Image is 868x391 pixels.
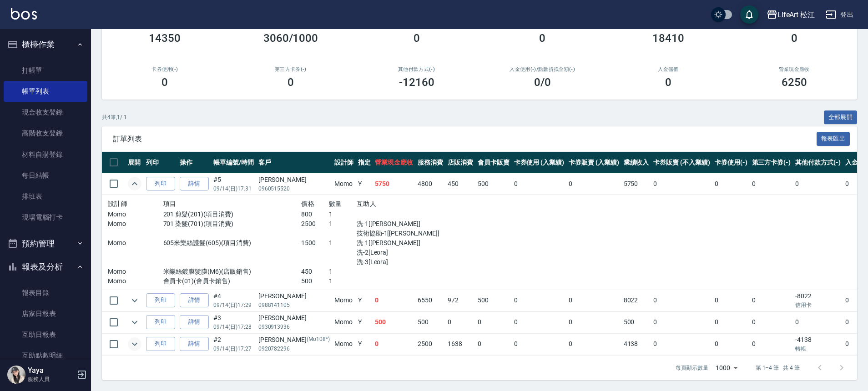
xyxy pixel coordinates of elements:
td: 0 [712,311,750,333]
th: 客戶 [256,152,332,173]
a: 互助日報表 [4,324,87,345]
th: 第三方卡券(-) [750,152,793,173]
th: 設計師 [332,152,356,173]
th: 列印 [144,152,177,173]
p: 第 1–4 筆 共 4 筆 [756,364,800,372]
h5: Yaya [28,366,74,375]
h2: 入金儲值 [616,66,721,72]
td: 0 [750,173,793,195]
button: 列印 [146,177,175,191]
p: Momo [108,267,163,276]
h3: 0 [414,32,420,45]
td: 500 [475,173,512,195]
td: 0 [566,333,621,355]
td: 0 [512,173,567,195]
th: 營業現金應收 [373,152,415,173]
h3: 18410 [652,32,684,45]
p: Momo [108,238,163,248]
h3: 0 /0 [534,76,551,89]
button: 列印 [146,337,175,351]
button: expand row [128,337,141,351]
td: 0 [793,173,843,195]
td: 4138 [621,333,651,355]
button: 報表匯出 [817,132,850,146]
a: 打帳單 [4,60,87,81]
th: 卡券使用(-) [712,152,750,173]
a: 報表目錄 [4,282,87,303]
td: #5 [211,173,256,195]
td: Y [356,311,373,333]
p: Momo [108,276,163,286]
td: 500 [373,311,415,333]
a: 店家日報表 [4,303,87,324]
th: 會員卡販賣 [475,152,512,173]
button: 預約管理 [4,232,87,256]
th: 展開 [126,152,144,173]
p: 2500 [301,219,329,229]
th: 卡券販賣 (不入業績) [651,152,712,173]
h2: 其他付款方式(-) [364,66,469,72]
h3: 0 [791,32,797,45]
button: save [740,5,758,24]
a: 高階收支登錄 [4,123,87,144]
td: 0 [651,173,712,195]
p: 1 [329,219,357,229]
p: 701 染髮(701)(項目消費) [163,219,302,229]
td: 5750 [373,173,415,195]
button: 列印 [146,293,175,307]
div: 1000 [712,356,741,380]
p: Momo [108,210,163,219]
a: 每日結帳 [4,165,87,186]
h3: 0 [161,76,168,89]
p: 1500 [301,238,329,248]
button: expand row [128,177,141,190]
td: 0 [712,333,750,355]
p: 09/14 (日) 17:31 [213,185,254,193]
p: 共 4 筆, 1 / 1 [102,113,127,121]
td: 0 [750,333,793,355]
span: 項目 [163,200,177,207]
td: #3 [211,311,256,333]
th: 業績收入 [621,152,651,173]
h3: 14350 [149,32,181,45]
td: 0 [512,333,567,355]
td: Momo [332,311,356,333]
td: 0 [566,290,621,311]
p: 09/14 (日) 17:27 [213,345,254,353]
p: 信用卡 [795,301,841,309]
td: 4800 [415,173,445,195]
th: 卡券使用 (入業績) [512,152,567,173]
a: 現金收支登錄 [4,102,87,123]
button: expand row [128,316,141,329]
p: 米樂絲鍍膜髮膜(M6)(店販銷售) [163,267,302,276]
p: 0988141105 [258,301,330,309]
h2: 卡券使用(-) [113,66,217,72]
a: 詳情 [180,177,209,191]
p: 800 [301,210,329,219]
p: 洗-2[Leora] [357,248,439,257]
p: 0930913936 [258,323,330,331]
td: -8022 [793,290,843,311]
td: #4 [211,290,256,311]
p: 服務人員 [28,375,74,383]
h2: 第三方卡券(-) [239,66,343,72]
p: 605米樂絲護髮(605)(項目消費) [163,238,302,248]
td: 0 [651,333,712,355]
td: 0 [373,290,415,311]
h3: 0 [665,76,671,89]
div: [PERSON_NAME] [258,313,330,323]
th: 帳單編號/時間 [211,152,256,173]
td: 2500 [415,333,445,355]
td: 1638 [445,333,475,355]
a: 詳情 [180,337,209,351]
td: 972 [445,290,475,311]
td: 0 [750,290,793,311]
td: 5750 [621,173,651,195]
h2: 營業現金應收 [742,66,846,72]
td: 0 [373,333,415,355]
td: #2 [211,333,256,355]
th: 操作 [177,152,211,173]
p: 0920782296 [258,345,330,353]
td: 0 [712,290,750,311]
img: Person [7,366,25,384]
